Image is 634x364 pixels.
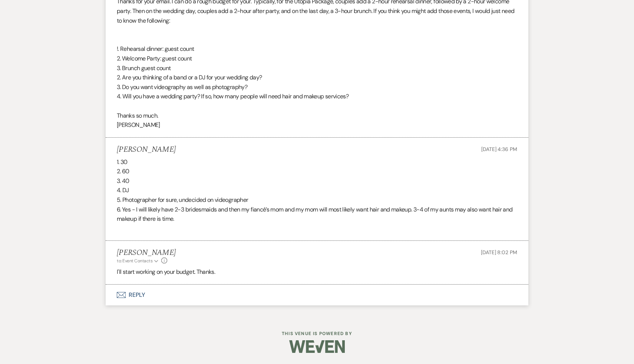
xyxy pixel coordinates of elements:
p: 3. Do you want videography as well as photography? [117,82,517,92]
img: Weven Logo [289,334,345,360]
p: 2. 60 [117,167,517,176]
p: 4. DJ [117,186,517,195]
p: I'll start working on your budget. Thanks. [117,267,517,277]
p: [PERSON_NAME] [117,120,517,130]
h5: [PERSON_NAME] [117,248,176,258]
p: Thanks so much. [117,111,517,121]
p: 5. Photographer for sure, undecided on videographer [117,195,517,205]
p: 3. Brunch guest count [117,63,517,73]
button: Reply [106,285,528,305]
p: 6. Yes - I will likely have 2-3 bridesmaids and then my fiancé’s mom and my mom will most likely ... [117,205,517,224]
button: to: Event Contacts [117,258,159,264]
h5: [PERSON_NAME] [117,145,176,154]
p: 4. Will you have a wedding party? If so, how many people will need hair and makeup services? [117,92,517,101]
p: !. Rehearsal dinner: guest count [117,44,517,54]
p: 2. Welcome Party: guest count [117,54,517,63]
span: [DATE] 4:36 PM [481,146,517,153]
span: to: Event Contacts [117,258,152,264]
span: [DATE] 8:02 PM [481,249,517,256]
p: 2. Are you thinking of a band or a DJ for your wedding day? [117,73,517,82]
p: 1. 30 [117,157,517,167]
p: 3. 40 [117,176,517,186]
